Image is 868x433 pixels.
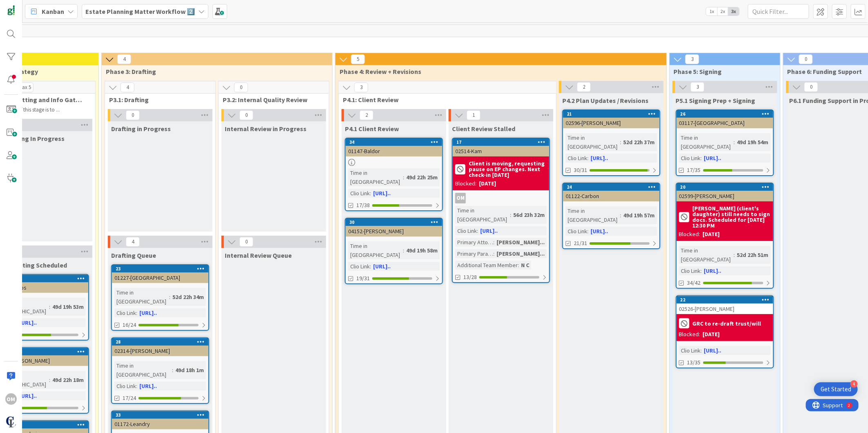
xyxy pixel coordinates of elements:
div: 01122-Carbon [563,191,660,201]
div: 3301172-Leandry [112,411,208,429]
div: Blocked: [679,330,700,339]
span: P4.1 Client Review [345,125,399,133]
span: : [620,211,622,220]
div: 49d 19h 54m [735,138,771,147]
span: : [403,173,404,182]
span: 0 [234,83,248,92]
span: 19/31 [356,274,370,283]
span: Support [17,1,37,11]
span: 3 [354,83,368,92]
div: 21 [567,111,660,117]
a: [URL].. [704,154,722,162]
div: 22 [680,297,773,303]
img: avatar [5,416,17,428]
div: 23 [112,265,208,272]
span: Client Review Stalled [452,125,515,133]
div: 21 [563,110,660,118]
div: 02596-[PERSON_NAME] [563,118,660,128]
div: 49d 22h 25m [404,173,440,182]
div: 30 [346,219,442,226]
span: : [370,189,371,198]
span: : [493,238,494,247]
div: 56d 23h 32m [511,210,547,219]
div: Clio Link [679,154,701,163]
span: 0 [804,82,818,92]
span: 2 [360,110,374,120]
b: Estate Planning Matter Workflow 2️⃣ [85,7,195,16]
div: OM [5,393,17,405]
span: 1x [706,7,717,16]
div: 49d 19h 58m [404,246,440,255]
span: P4.1: Client Review [343,96,546,104]
span: : [510,210,511,219]
span: 30/31 [574,166,587,174]
div: Clio Link [348,262,370,271]
div: 2202526-[PERSON_NAME] [677,296,773,314]
div: 33 [112,411,208,419]
span: : [734,250,735,259]
span: Drafting Queue [111,251,156,259]
div: 34 [346,138,442,146]
div: [PERSON_NAME]... [494,238,547,247]
div: Clio Link [679,266,701,275]
div: [DATE] [703,330,720,339]
a: [URL].. [19,392,37,400]
span: P3.1: Drafting [109,96,205,104]
span: : [587,154,588,163]
a: [URL].. [139,309,157,317]
div: 49d 18h 1m [173,366,206,375]
span: 13/35 [687,358,701,367]
span: : [701,346,702,355]
span: : [136,382,137,391]
div: Blocked: [679,230,700,239]
div: 02526-[PERSON_NAME] [677,304,773,314]
span: Phase 3: Drafting [106,67,322,76]
div: 24 [563,183,660,191]
div: 26 [677,110,773,118]
div: 23 [116,266,208,272]
div: 3004152-[PERSON_NAME] [346,219,442,237]
span: P4.2 Plan Updates / Revisions [562,96,649,105]
span: Phase 4: Review + Revisions [340,67,656,76]
div: Get Started [821,385,851,393]
div: 17 [453,138,549,146]
span: 4 [126,237,140,247]
div: 49d 19h 53m [50,302,86,311]
span: : [477,226,478,235]
div: 34 [349,139,442,145]
span: 4 [117,54,131,64]
div: Primary Paralegal [455,249,493,258]
div: 2802314-[PERSON_NAME] [112,338,208,356]
div: 2401122-Carbon [563,183,660,201]
span: 0 [799,54,813,64]
div: Time in [GEOGRAPHIC_DATA] [679,133,734,151]
span: : [370,262,371,271]
span: 3 [685,54,699,64]
div: Open Get Started checklist, remaining modules: 4 [814,382,858,396]
div: 02314-[PERSON_NAME] [112,346,208,356]
div: OM [455,193,466,203]
div: 49d 22h 18m [50,375,86,384]
div: Clio Link [566,227,587,236]
a: [URL].. [480,227,498,234]
img: Visit kanbanzone.com [5,5,17,17]
span: : [734,138,735,147]
a: [URL].. [591,154,608,162]
div: Clio Link [566,154,587,163]
div: Time in [GEOGRAPHIC_DATA] [348,168,403,186]
span: 17/38 [356,201,370,210]
div: 03117-[GEOGRAPHIC_DATA] [677,118,773,128]
span: 0 [239,110,253,120]
div: 02514-Kam [453,146,549,156]
span: 17/35 [687,166,701,174]
div: 49d 19h 57m [622,211,657,220]
span: : [493,249,494,258]
div: 3401147-Baldor [346,138,442,156]
b: [PERSON_NAME] (client's daughter) still needs to sign docs. Scheduled for [DATE] 12:30 PM [693,205,771,228]
div: 28 [116,339,208,345]
div: 28 [112,338,208,346]
span: : [49,302,50,311]
div: N C [519,261,531,270]
span: Kanban [42,7,64,16]
b: GRC to re-draft trust/will [693,321,761,326]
